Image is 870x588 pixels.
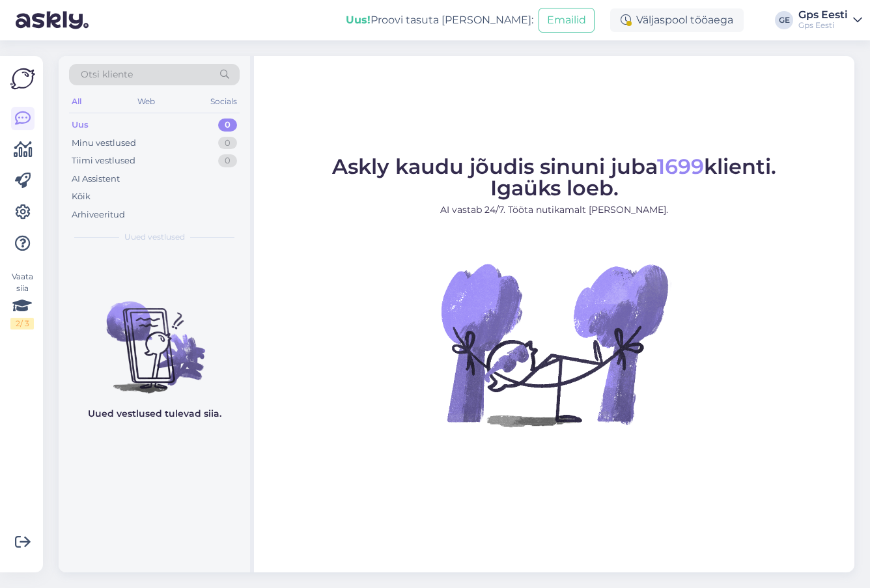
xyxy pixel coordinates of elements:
div: Web [135,93,158,110]
div: 0 [218,154,237,167]
button: Emailid [539,8,595,33]
div: 0 [218,137,237,150]
div: Minu vestlused [72,137,136,150]
div: Arhiveeritud [72,208,125,221]
div: Tiimi vestlused [72,154,135,167]
img: No Chat active [437,227,671,462]
div: AI Assistent [72,173,120,186]
span: Uued vestlused [124,231,185,243]
div: GE [775,11,793,29]
div: 2 / 3 [10,318,34,329]
p: AI vastab 24/7. Tööta nutikamalt [PERSON_NAME]. [332,203,776,217]
div: Socials [208,93,240,110]
div: All [69,93,84,110]
b: Uus! [346,14,371,26]
p: Uued vestlused tulevad siia. [88,407,221,421]
span: Otsi kliente [81,68,133,81]
div: Gps Eesti [798,20,848,31]
img: No chats [59,278,250,395]
div: Vaata siia [10,271,34,329]
div: Kõik [72,190,91,203]
img: Askly Logo [10,66,35,91]
span: 1699 [657,154,704,179]
div: Uus [72,119,89,132]
a: Gps EestiGps Eesti [798,10,862,31]
div: Väljaspool tööaega [610,8,744,32]
div: 0 [218,119,237,132]
div: Gps Eesti [798,10,848,20]
span: Askly kaudu jõudis sinuni juba klienti. Igaüks loeb. [332,154,776,201]
div: Proovi tasuta [PERSON_NAME]: [346,12,533,28]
